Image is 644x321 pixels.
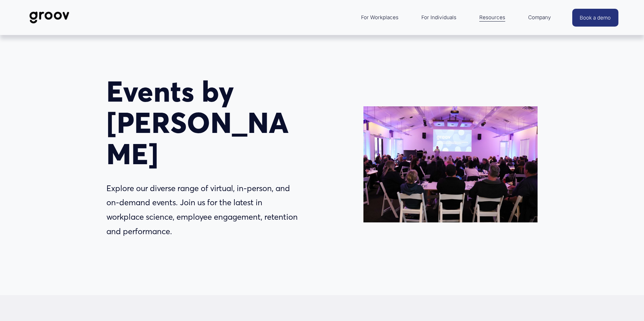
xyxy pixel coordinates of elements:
[476,9,509,26] a: folder dropdown
[479,13,505,22] span: Resources
[106,181,300,239] p: Explore our diverse range of virtual, in-person, and on-demand events. Join us for the latest in ...
[361,13,398,22] span: For Workplaces
[525,9,554,26] a: folder dropdown
[26,6,73,29] img: Groov | Workplace Science Platform | Unlock Performance | Drive Results
[528,13,551,22] span: Company
[418,9,460,26] a: For Individuals
[572,9,618,27] a: Book a demo
[358,9,402,26] a: folder dropdown
[106,76,300,170] h1: Events by [PERSON_NAME]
